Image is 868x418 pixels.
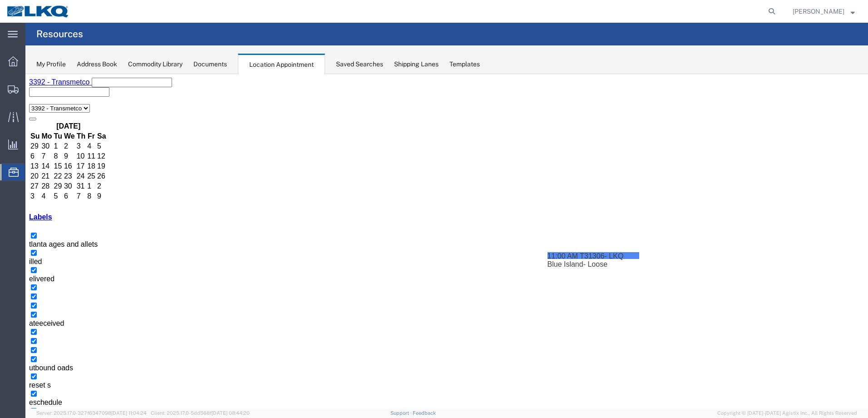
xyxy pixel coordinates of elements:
span: Copyright © [DATE]-[DATE] Agistix Inc., All Rights Reserved [717,409,857,417]
span: [DATE] 11:04:24 [111,410,147,416]
td: 6 [38,118,50,127]
td: 5 [28,118,37,127]
td: 24 [51,98,61,107]
span: T31306- LKQ Blue Island- Loose [522,178,598,194]
div: Templates [449,60,480,69]
input: elivered [5,193,11,199]
td: 11 [61,78,70,87]
td: 29 [28,108,37,117]
td: 22 [28,98,37,107]
div: Address Book [77,60,117,69]
span: Server: 2025.17.0-327f6347098 [36,410,147,416]
span: illed [4,184,16,191]
td: 21 [15,98,27,107]
span: utbound oads [4,290,48,298]
a: Labels [4,139,27,147]
td: 1 [61,108,70,117]
td: 12 [71,78,81,87]
td: 10 [51,78,61,87]
input: illed [5,176,11,182]
td: 28 [15,108,27,117]
td: 19 [71,88,81,97]
input: tlanta ages and allets [5,159,11,164]
td: 27 [5,108,15,117]
td: 15 [28,88,37,97]
td: 2 [71,108,81,117]
img: logo [6,5,70,18]
td: 17 [51,88,61,97]
span: [DATE] 08:44:20 [212,410,250,416]
td: 30 [38,108,50,117]
button: [PERSON_NAME] [792,6,855,17]
div: Shipping Lanes [394,60,439,69]
td: 7 [51,118,61,127]
span: 11:00 AM [522,178,553,186]
td: 20 [5,98,15,107]
td: 13 [5,88,15,97]
span: eschedule [4,324,37,332]
input: reset s [5,299,11,305]
span: Client: 2025.17.0-5dd568f [151,410,250,416]
input: utbound oads [5,282,11,288]
span: elivered [4,201,29,209]
td: 26 [71,98,81,107]
td: 16 [38,88,50,97]
span: reset s [4,307,25,315]
div: Documents [193,60,227,69]
td: 3 [5,118,15,127]
span: ateeceived [4,245,39,253]
td: 9 [71,118,81,127]
input: eschedule [5,317,11,323]
td: 8 [28,78,37,87]
div: Location Appointment [238,54,325,75]
div: Saved Searches [336,60,383,69]
td: 14 [15,88,27,97]
a: Support [390,410,413,416]
td: 23 [38,98,50,107]
td: 9 [38,78,50,87]
div: Commodity Library [128,60,182,69]
td: 25 [61,98,70,107]
td: 8 [61,118,70,127]
h4: Resources [36,23,83,45]
span: Ryan Gledhill [793,6,844,16]
a: Feedback [413,410,436,416]
td: 4 [15,118,27,127]
span: tlanta ages and allets [4,166,72,174]
iframe: FS Legacy Container [25,74,868,408]
td: 31 [51,108,61,117]
td: 18 [61,88,70,97]
div: My Profile [36,60,66,69]
input: ateeceived [5,238,11,244]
